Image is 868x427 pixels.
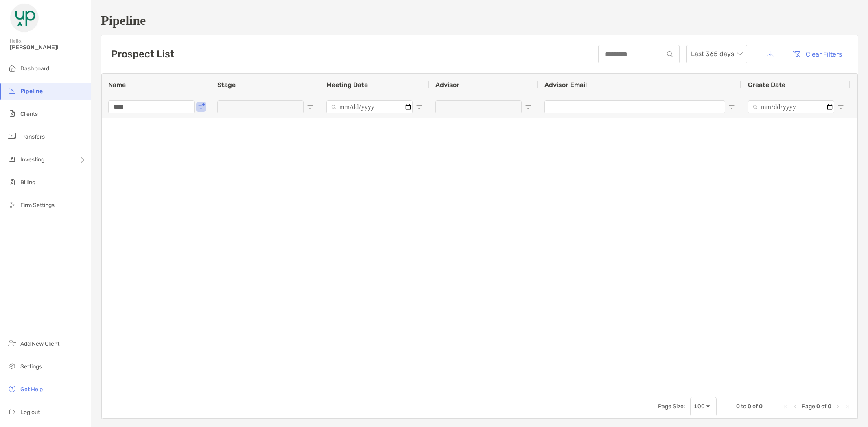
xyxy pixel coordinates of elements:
span: Stage [217,81,236,89]
span: Name [108,81,126,89]
span: [PERSON_NAME]! [10,44,86,51]
div: First Page [782,403,789,410]
img: dashboard icon [7,63,17,73]
img: Zoe Logo [10,3,39,33]
img: transfers icon [7,131,17,141]
img: input icon [667,51,673,57]
span: Investing [20,156,44,163]
span: Log out [20,409,40,416]
img: firm-settings icon [7,200,17,209]
button: Open Filter Menu [307,104,313,110]
img: pipeline icon [7,86,17,96]
span: Dashboard [20,65,49,72]
span: 0 [759,403,763,410]
div: Page Size: [658,403,685,410]
span: Last 365 days [691,45,742,63]
span: Meeting Date [326,81,368,89]
h3: Prospect List [111,48,174,60]
button: Open Filter Menu [525,104,531,110]
input: Create Date Filter Input [748,100,834,113]
h1: Pipeline [101,13,858,28]
span: Firm Settings [20,202,55,209]
span: Billing [20,179,35,186]
div: Page Size [690,397,717,416]
img: get-help icon [7,384,17,394]
span: 0 [748,403,751,410]
img: settings icon [7,361,17,371]
button: Clear Filters [786,45,848,63]
span: Transfers [20,133,45,140]
img: clients icon [7,109,17,118]
span: of [752,403,758,410]
span: of [821,403,826,410]
img: add_new_client icon [7,338,17,348]
span: Page [802,403,815,410]
span: Pipeline [20,88,43,95]
span: Advisor Email [544,81,587,89]
span: 0 [736,403,740,410]
span: Settings [20,363,42,370]
span: Create Date [748,81,785,89]
input: Advisor Email Filter Input [544,100,725,113]
span: 0 [828,403,831,410]
div: Next Page [835,403,841,410]
div: Previous Page [792,403,798,410]
img: billing icon [7,177,17,187]
img: logout icon [7,407,17,416]
span: Get Help [20,386,43,393]
div: 100 [694,403,705,410]
div: Last Page [844,403,851,410]
span: Advisor [435,81,459,89]
button: Open Filter Menu [416,104,422,110]
input: Meeting Date Filter Input [326,100,413,113]
span: 0 [816,403,820,410]
img: investing icon [7,154,17,164]
button: Open Filter Menu [198,104,204,110]
span: to [741,403,746,410]
button: Open Filter Menu [837,104,844,110]
span: Add New Client [20,340,59,347]
button: Open Filter Menu [728,104,735,110]
span: Clients [20,111,38,118]
input: Name Filter Input [108,100,195,113]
